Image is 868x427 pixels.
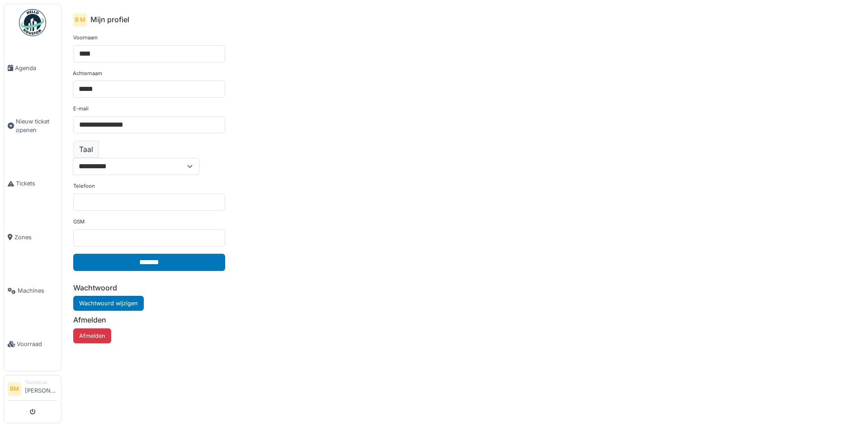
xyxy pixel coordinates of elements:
[73,141,99,158] label: Taal
[8,379,57,401] a: BM Technicus[PERSON_NAME]
[25,379,57,399] li: [PERSON_NAME]
[18,286,57,295] span: Machines
[73,34,98,42] label: Voornaam
[8,382,21,396] li: BM
[16,179,57,188] span: Tickets
[4,157,61,210] a: Tickets
[90,15,129,24] h6: Mijn profiel
[73,105,89,113] label: E-mail
[4,264,61,318] a: Machines
[73,284,225,292] h6: Wachtwoord
[73,70,102,77] label: Achternaam
[73,182,95,190] label: Telefoon
[16,117,57,134] span: Nieuw ticket openen
[73,328,111,343] button: Afmelden
[4,318,61,371] a: Voorraad
[73,13,87,27] div: B M
[14,233,57,242] span: Zones
[4,95,61,157] a: Nieuw ticket openen
[25,379,57,386] div: Technicus
[73,218,85,226] label: GSM
[73,296,144,311] a: Wachtwoord wijzigen
[4,41,61,95] a: Agenda
[15,64,57,72] span: Agenda
[73,316,225,324] h6: Afmelden
[4,210,61,264] a: Zones
[17,340,57,348] span: Voorraad
[19,9,46,36] img: Badge_color-CXgf-gQk.svg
